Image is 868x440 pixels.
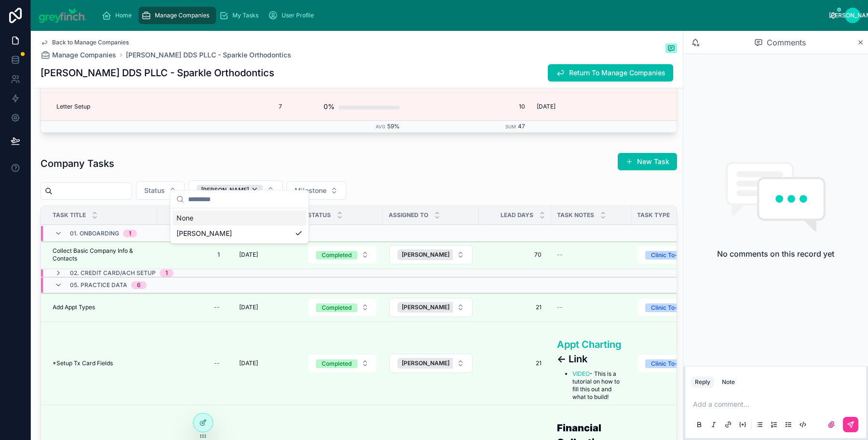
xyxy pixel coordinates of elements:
[126,50,291,60] a: [PERSON_NAME] DDS PLLC - Sparkle Orthodontics
[189,180,283,200] button: Select Button
[376,124,385,129] small: Avg
[402,251,449,259] span: [PERSON_NAME]
[557,303,625,311] a: --
[505,124,516,129] small: Sum
[286,181,346,200] button: Select Button
[557,339,622,350] a: Appt Charting
[572,370,625,401] li: - This is a tutorial on how to fill this out and what to build!
[402,303,449,311] span: [PERSON_NAME]
[163,356,224,371] a: --
[41,157,114,170] h1: Company Tasks
[235,356,296,371] a: [DATE]
[637,355,717,372] button: Select Button
[308,354,377,372] a: Select Button
[53,247,151,262] a: Collect Basic Company Info & Contacts
[163,247,224,262] a: 1
[651,303,685,312] div: Clinic To-Do
[282,12,314,19] span: User Profile
[70,281,127,289] span: 05. Practice Data
[389,245,473,265] a: Select Button
[41,39,129,46] a: Back to Manage Companies
[41,50,116,60] a: Manage Companies
[53,359,113,367] span: *Setup Tx Card Fields
[99,7,138,24] a: Home
[308,246,377,264] a: Select Button
[70,230,119,237] span: 01. Onboarding
[235,300,296,315] a: [DATE]
[387,123,400,130] span: 59%
[70,269,156,277] span: 02. Credit Card/ACH Setup
[675,103,805,110] span: 10
[322,251,352,260] div: Completed
[53,303,95,311] span: Add Appt Types
[557,303,563,311] span: --
[518,123,525,130] span: 47
[501,211,533,219] span: Lead Days
[214,359,220,367] div: --
[572,370,590,377] a: VIDEO
[53,359,151,367] a: *Setup Tx Card Fields
[235,247,296,262] a: [DATE]
[488,359,542,367] span: 21
[163,300,224,315] a: --
[718,376,739,388] button: Note
[53,211,86,219] span: Task Title
[557,326,625,401] a: Appt Charting← LinkVIDEO- This is a tutorial on how to fill this out and what to build!
[557,251,625,259] a: --
[389,297,473,317] a: Select Button
[138,7,216,24] a: Manage Companies
[485,300,545,315] a: 21
[265,7,321,24] a: User Profile
[201,186,249,194] span: [PERSON_NAME]
[53,303,151,311] a: Add Appt Types
[389,353,473,373] a: Select Button
[637,354,717,372] a: Select Button
[557,211,594,219] span: Task Notes
[389,245,473,264] button: Select Button
[651,359,685,368] div: Clinic To-Do
[722,378,735,386] div: Note
[308,298,377,316] a: Select Button
[767,37,806,48] span: Comments
[308,355,377,372] button: Select Button
[295,186,326,195] span: Milestone
[691,376,714,388] button: Reply
[488,251,542,259] span: 70
[308,299,377,316] button: Select Button
[557,337,625,366] h3: ← Link
[115,12,132,19] span: Home
[618,153,677,170] button: New Task
[324,97,335,116] div: 0%
[488,303,542,311] span: 21
[308,246,377,263] button: Select Button
[485,356,545,371] a: 21
[52,50,116,60] span: Manage Companies
[485,247,545,262] a: 70
[41,66,274,80] h1: [PERSON_NAME] DDS PLLC - Sparkle Orthodontics
[197,185,263,195] button: Unselect 71
[239,303,258,311] span: [DATE]
[397,302,463,313] button: Unselect 71
[214,303,220,311] div: --
[389,354,473,373] button: Select Button
[129,230,131,237] div: 1
[171,208,309,243] div: Suggestions
[95,5,830,26] div: scrollable content
[225,103,282,110] span: 7
[651,251,685,260] div: Clinic To-Do
[569,68,665,78] span: Return To Manage Companies
[557,251,563,259] span: --
[389,211,428,219] span: Assigned To
[137,281,141,289] div: 6
[173,210,307,226] div: None
[39,8,87,23] img: App logo
[322,303,352,312] div: Completed
[239,359,258,367] span: [DATE]
[397,358,463,369] button: Unselect 71
[52,39,129,46] span: Back to Manage Companies
[239,251,258,259] span: [DATE]
[397,249,463,260] button: Unselect 71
